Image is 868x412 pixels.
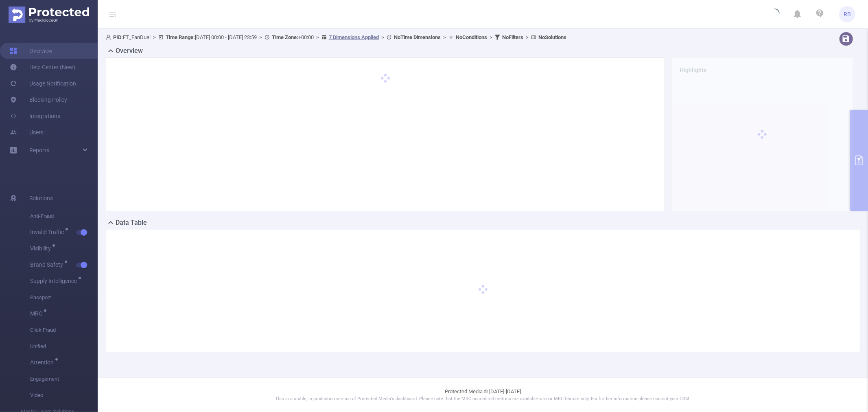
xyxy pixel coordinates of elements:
span: RB [844,6,851,22]
span: > [523,34,531,40]
b: PID: [113,34,123,40]
span: MRC [30,311,45,316]
h2: Data Table [116,218,147,228]
span: Solutions [29,190,53,206]
span: > [487,34,495,40]
a: Usage Notification [10,75,76,92]
a: Overview [10,43,52,59]
span: FT_FanDuel [DATE] 00:00 - [DATE] 23:59 +00:00 [106,34,566,40]
b: No Filters [502,34,523,40]
span: Visibility [30,245,54,251]
span: Unified [30,338,98,355]
a: Users [10,124,44,140]
b: No Time Dimensions [394,34,441,40]
span: Reports [29,147,49,153]
span: Attention [30,359,57,365]
span: Supply Intelligence [30,278,80,284]
span: Anti-Fraud [30,208,98,224]
span: Engagement [30,371,98,387]
b: No Conditions [456,34,487,40]
span: > [151,34,158,40]
span: Brand Safety [30,262,66,267]
a: Blocking Policy [10,92,67,108]
span: > [314,34,321,40]
a: Reports [29,142,49,158]
u: 7 Dimensions Applied [329,34,379,40]
footer: Protected Media © [DATE]-[DATE] [98,377,868,412]
a: Help Center (New) [10,59,75,75]
span: > [257,34,265,40]
a: Integrations [10,108,60,124]
span: Video [30,387,98,403]
p: This is a stable, in production version of Protected Media's dashboard. Please note that the MRC ... [118,396,848,403]
b: Time Zone: [272,34,298,40]
i: icon: loading [770,9,780,20]
span: > [441,34,448,40]
span: Click Fraud [30,322,98,338]
span: Passport [30,289,98,306]
b: No Solutions [538,34,566,40]
i: icon: user [106,35,113,40]
span: Invalid Traffic [30,229,67,235]
h2: Overview [116,46,143,56]
b: Time Range: [166,34,195,40]
span: > [379,34,387,40]
img: Protected Media [9,7,89,23]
